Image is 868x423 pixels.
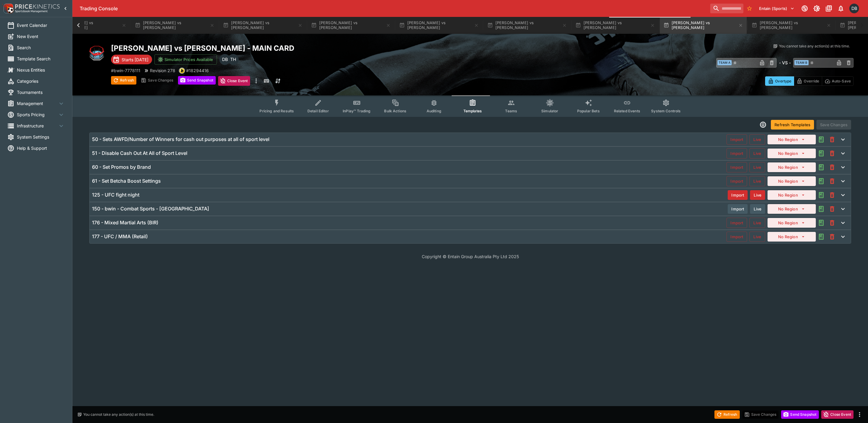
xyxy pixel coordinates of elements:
[755,4,798,13] button: Select Tenant
[343,109,370,113] span: InPlay™ Trading
[92,220,158,226] h6: 176 - Mixed Martial Arts (BIR)
[727,176,747,186] button: Import
[827,190,838,200] button: This will delete the selected template. You will still need to Save Template changes to commit th...
[111,67,140,74] p: Copy To Clipboard
[804,78,819,84] p: Override
[768,190,816,200] button: No Region
[92,192,139,198] h6: 125 - UFC fight night
[179,68,185,73] img: bwin.png
[816,231,827,242] button: Audit the Template Change History
[750,190,765,200] button: Live
[794,60,809,65] span: Team B
[253,76,260,86] button: more
[92,233,148,240] h6: 177 - UFC / MMA (Retail)
[727,134,747,145] button: Import
[17,78,65,84] span: Categories
[259,109,294,113] span: Pricing and Results
[427,109,441,113] span: Auditing
[714,410,740,419] button: Refresh
[15,4,60,9] img: PriceKinetics
[768,232,816,242] button: No Region
[771,120,814,130] button: Refresh Templates
[749,134,765,145] button: Live
[577,109,600,113] span: Popular Bets
[2,2,14,14] img: PriceKinetics Logo
[835,3,846,14] button: Notifications
[768,135,816,144] button: No Region
[799,3,810,14] button: Connected to PK
[816,176,827,187] button: Audit the Template Change History
[827,203,838,214] button: This will delete the selected template. You will still need to Save Template changes to commit th...
[43,17,130,34] button: [PERSON_NAME] vs [PERSON_NAME]
[823,3,834,14] button: Documentation
[765,76,794,86] button: Overtype
[816,148,827,159] button: Audit the Template Change History
[17,145,65,151] span: Help & Support
[816,162,827,173] button: Audit the Template Change History
[827,176,838,187] button: This will delete the selected template. You will still need to Save Template changes to commit th...
[541,109,558,113] span: Simulator
[17,100,58,107] span: Management
[186,67,209,74] p: Copy To Clipboard
[775,78,791,84] p: Overtype
[307,109,329,113] span: Detail Editor
[728,190,748,200] button: Import
[17,67,65,73] span: Nexus Entities
[92,206,209,212] h6: 150 - bwin - Combat Sports - [GEOGRAPHIC_DATA]
[255,95,685,117] div: Event type filters
[505,109,517,113] span: Teams
[717,60,732,65] span: Team A
[847,2,861,15] button: Daniel Beswick
[727,148,747,159] button: Import
[92,164,151,170] h6: 60 - Set Promos by Brand
[17,89,65,95] span: Tournaments
[572,17,659,34] button: [PERSON_NAME] vs [PERSON_NAME]
[749,148,765,159] button: Live
[728,204,748,214] button: Import
[92,178,161,184] h6: 61 - Set Betcha Boost Settings
[765,76,854,86] div: Start From
[779,59,791,66] h6: - VS -
[827,217,838,228] button: This will delete the selected template. You will still need to Save Template changes to commit th...
[816,217,827,228] button: Audit the Template Change History
[710,4,743,13] input: search
[17,56,65,62] span: Template Search
[17,111,58,118] span: Sports Pricing
[749,232,765,242] button: Live
[849,4,859,13] div: Daniel Beswick
[779,43,850,49] p: You cannot take any action(s) at this time.
[727,162,747,172] button: Import
[827,134,838,145] button: This will delete the selected template. You will still need to Save Template changes to commit th...
[218,76,250,86] button: Close Event
[816,203,827,214] button: Audit the Template Change History
[768,218,816,228] button: No Region
[154,54,217,65] button: Simulator Prices Available
[768,149,816,158] button: No Region
[92,136,269,143] h6: 50 - Sets AWFD/Number of Winners for cash out purposes at all of sport level
[179,68,185,74] div: bwin
[794,76,822,86] button: Override
[178,76,216,85] button: Send Snapshot
[17,123,58,129] span: Infrastructure
[111,76,136,85] button: Refresh
[768,204,816,214] button: No Region
[727,218,747,228] button: Import
[827,148,838,159] button: This will delete the selected template. You will still need to Save Template changes to commit th...
[83,412,154,417] p: You cannot take any action(s) at this time.
[122,56,148,63] p: Starts [DATE]
[463,109,482,113] span: Templates
[811,3,822,14] button: Toggle light/dark mode
[821,410,854,419] button: Close Event
[17,33,65,40] span: New Event
[816,134,827,145] button: Audit the Template Change History
[219,54,230,65] div: Daniel Beswick
[92,150,187,156] h6: 51 - Disable Cash Out At All of Sport Level
[307,17,394,34] button: [PERSON_NAME] vs [PERSON_NAME]
[111,43,482,53] h2: Copy To Clipboard
[749,218,765,228] button: Live
[396,17,482,34] button: [PERSON_NAME] vs [PERSON_NAME]
[727,232,747,242] button: Import
[856,411,863,418] button: more
[150,67,175,74] p: Revision 278
[745,4,754,13] button: No Bookmarks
